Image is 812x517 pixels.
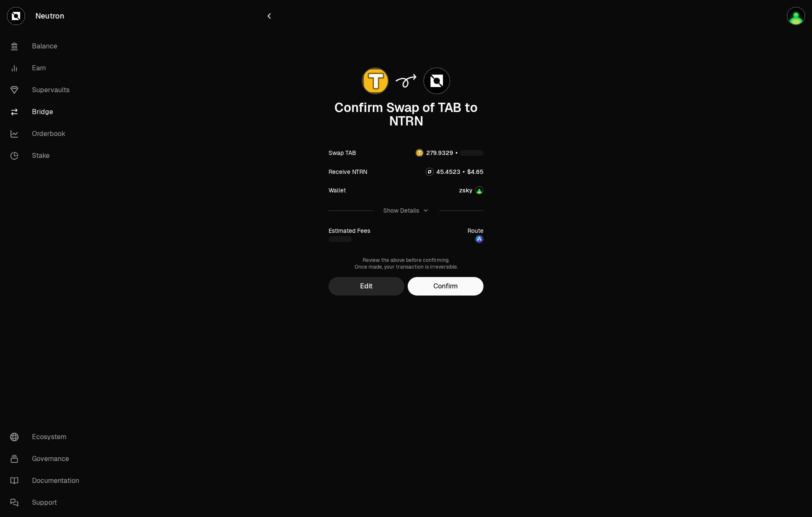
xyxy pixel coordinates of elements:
[416,149,423,156] img: TAB Logo
[467,227,483,235] div: Route
[329,149,356,157] div: Swap TAB
[476,236,483,243] img: neutron-astroport logo
[329,186,346,195] div: Wallet
[3,35,91,57] a: Balance
[383,206,419,215] div: Show Details
[363,68,388,93] img: TAB Logo
[329,227,370,235] div: Estimated Fees
[424,68,449,93] img: NTRN Logo
[3,79,91,101] a: Supervaults
[329,168,367,176] div: Receive NTRN
[3,448,91,470] a: Governance
[329,257,483,270] div: Review the above before confirming. Once made, your transaction is irreversible.
[426,168,433,175] img: NTRN Logo
[329,101,483,128] div: Confirm Swap of TAB to NTRN
[329,200,483,221] button: Show Details
[3,145,91,167] a: Stake
[3,492,91,514] a: Support
[329,277,404,296] button: Edit
[3,57,91,79] a: Earn
[408,277,483,296] button: Confirm
[3,123,91,145] a: Orderbook
[3,470,91,492] a: Documentation
[459,186,483,195] button: zskyAccount Image
[3,101,91,123] a: Bridge
[459,186,473,195] div: zsky
[3,426,91,448] a: Ecosystem
[788,8,804,24] img: zsky
[476,187,483,194] img: Account Image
